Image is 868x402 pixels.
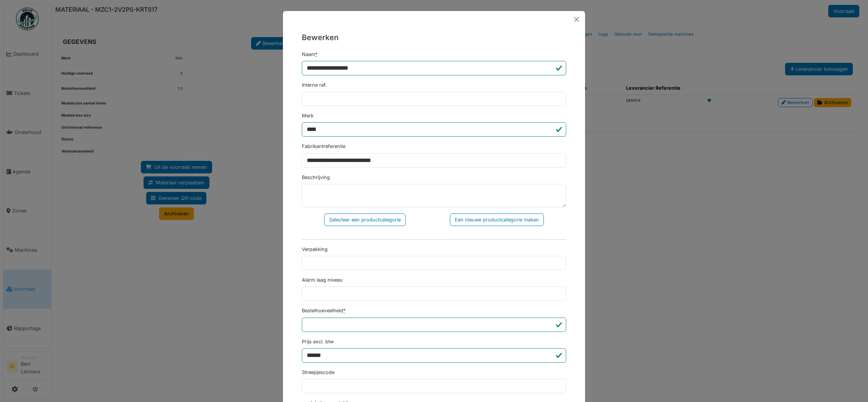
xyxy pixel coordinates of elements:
[302,276,343,284] label: Alarm laag niveau
[302,51,317,58] label: Naam
[571,14,582,25] button: Close
[302,246,328,253] label: Verpakking
[343,308,345,313] abbr: Verplicht
[302,81,327,89] label: Interne ref.
[302,112,314,119] label: Merk
[324,213,406,226] div: Selecteer een productcategorie
[302,369,334,376] label: Streepjescode
[302,338,334,345] label: Prijs excl. btw
[302,143,345,150] label: Fabrikantreferentie
[302,32,566,43] h5: Bewerken
[302,307,345,314] label: Bestelhoeveelheid
[315,51,317,57] abbr: Verplicht
[450,213,544,226] div: Een nieuwe productcategorie maken
[302,174,330,181] label: Beschrijving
